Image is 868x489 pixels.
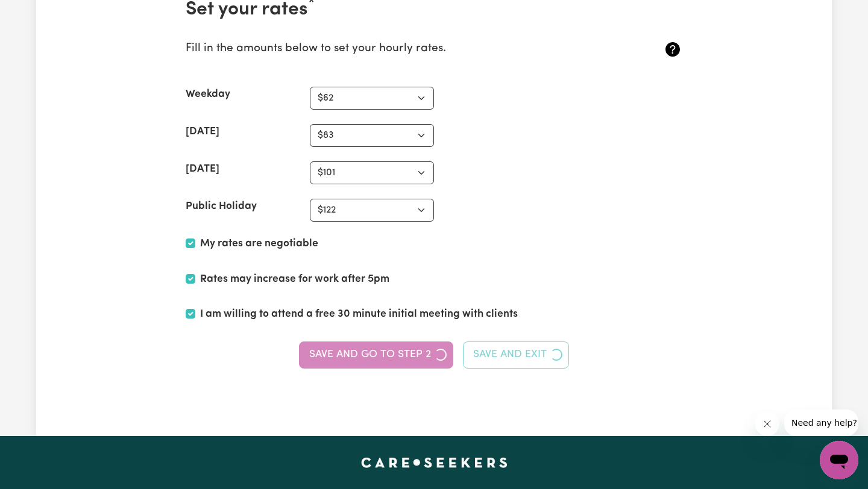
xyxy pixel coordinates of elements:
[186,161,219,177] label: [DATE]
[755,412,779,436] iframe: Close message
[186,87,230,102] label: Weekday
[186,124,219,140] label: [DATE]
[200,307,518,322] label: I am willing to attend a free 30 minute initial meeting with clients
[186,40,600,58] p: Fill in the amounts below to set your hourly rates.
[784,410,858,436] iframe: Message from company
[186,199,257,214] label: Public Holiday
[820,441,858,479] iframe: Button to launch messaging window
[200,236,318,252] label: My rates are negotiable
[200,272,389,287] label: Rates may increase for work after 5pm
[361,458,508,467] a: Careseekers home page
